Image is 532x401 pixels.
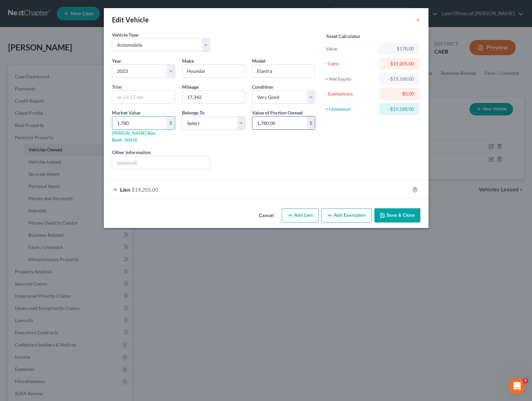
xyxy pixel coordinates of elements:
div: [PERSON_NAME] [30,102,69,109]
input: (optional) [112,156,210,169]
div: $178.00 [385,45,414,52]
button: Help [90,211,135,238]
span: Make [182,58,194,64]
button: Save & Close [374,208,420,223]
span: 5 [523,378,528,383]
div: Adding Income [14,202,113,209]
div: $0.00 [385,90,414,97]
div: Value [325,45,376,52]
div: Attorney's Disclosure of Compensation [14,189,113,196]
label: Market Value [112,109,140,116]
a: [PERSON_NAME] Blue Book [112,130,155,143]
div: Statement of Financial Affairs - Payments Made in the Last 90 days [14,170,113,184]
span: Help [107,228,118,233]
input: 0.00 [252,117,307,129]
span: Home [15,228,30,233]
div: - Liens [325,60,376,67]
label: Asset Calculator [326,33,361,40]
div: $19,205.00 [385,60,414,67]
div: Recent message [14,85,121,92]
div: -$19,188.00 [385,76,414,82]
div: Edit Vehicle [112,15,149,24]
div: Profile image for LindseySounds good.[PERSON_NAME]•[DATE] [7,90,128,115]
button: Messages [45,211,90,238]
div: Send us a messageWe'll be back online in 2 hours [7,119,129,144]
div: We'll be back online in 2 hours [14,131,113,139]
label: Value of Portion Owned [252,109,303,116]
p: How can we help? [14,60,122,71]
input: -- [182,91,245,104]
label: Vehicle Type [112,31,138,38]
button: Add Lien [282,208,319,223]
div: Adding Income [10,199,125,212]
iframe: Intercom live chat [509,378,525,394]
button: Add Exemption [321,208,372,223]
span: Messages [56,228,79,233]
div: Attorney's Disclosure of Compensation [10,187,125,199]
span: Sounds good. [30,96,62,101]
div: Close [116,11,129,23]
label: Mileage [182,83,199,90]
label: Model [252,57,265,64]
div: Send us a message [14,124,113,131]
img: logo [14,15,59,22]
div: = Unexempt [325,106,376,112]
div: Statement of Financial Affairs - Payments Made in the Last 90 days [10,167,125,187]
button: Cancel [253,209,279,223]
span: Search for help [14,154,55,161]
input: ex. Nissan [182,65,245,78]
label: Condition [252,83,273,90]
img: Profile image for Emma [98,11,112,24]
div: -$19,188.00 [385,106,414,112]
input: ex. LS, LT, etc [112,91,175,104]
label: Trim [112,83,122,90]
label: Year [112,57,121,64]
div: - Exemptions [325,90,376,97]
img: Profile image for Lindsey [72,11,86,24]
div: • [DATE] [71,102,90,109]
span: Lien [120,186,130,193]
button: × [416,16,420,24]
span: Belongs To [182,110,205,115]
div: = Net Equity [325,76,376,82]
img: Profile image for Lindsey [14,96,27,109]
div: $ [307,117,315,129]
div: $ [167,117,175,129]
input: ex. Altima [252,65,315,78]
div: Recent messageProfile image for LindseySounds good.[PERSON_NAME]•[DATE] [7,80,129,115]
img: Profile image for James [85,11,99,24]
span: $19,205.00 [132,186,158,193]
button: Search for help [10,151,125,164]
p: Hi there! [14,48,122,60]
label: Other Information [112,149,151,156]
a: NADA [124,137,137,143]
input: 0.00 [112,117,167,129]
